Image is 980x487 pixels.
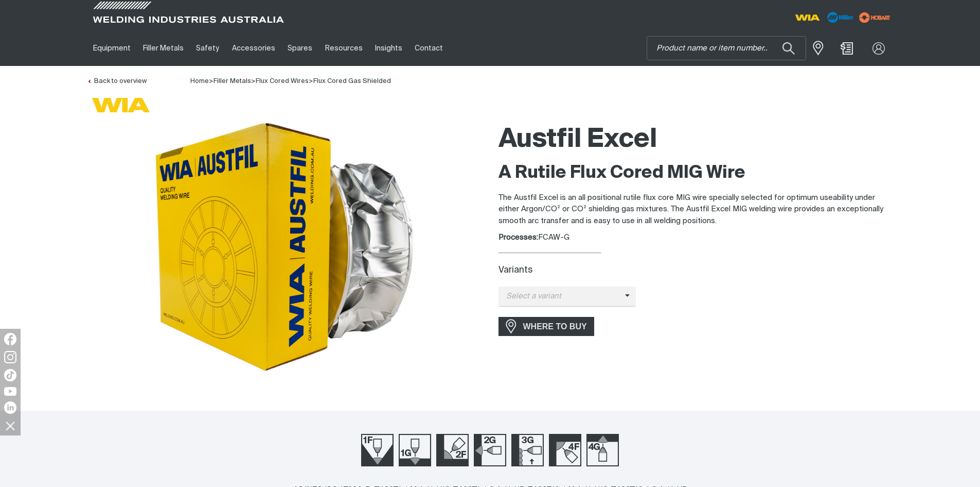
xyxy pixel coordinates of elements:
[190,30,225,66] a: Safety
[399,434,431,466] img: Welding Position 1G
[498,266,532,275] label: Variants
[771,36,806,60] button: Search products
[498,317,595,336] a: WHERE TO BUY
[87,78,147,85] a: Back to overview
[87,30,137,66] a: Equipment
[4,387,16,396] img: YouTube
[586,434,619,466] img: Welding Position 4G
[318,30,368,66] a: Resources
[313,78,391,85] a: Flux Cored Gas Shielded
[4,333,16,345] img: Facebook
[498,232,894,244] div: FCAW-G
[498,291,625,303] span: Select a variant
[408,30,449,66] a: Contact
[213,78,251,85] a: Filler Metals
[309,78,313,85] span: >
[87,30,692,66] nav: Main
[2,417,19,434] img: hide socials
[498,192,894,227] p: The Austfil Excel is an all positional rutile flux core MIG wire specially selected for optimum u...
[4,369,16,381] img: TikTok
[856,10,894,25] img: miller
[281,30,318,66] a: Spares
[516,318,594,335] span: WHERE TO BUY
[137,30,190,66] a: Filler Metals
[436,434,469,466] img: Welding Position 2F
[839,42,855,55] a: Shopping cart (0 product(s))
[361,434,394,466] img: Welding Position 1F
[226,30,281,66] a: Accessories
[647,37,806,60] input: Product name or item number...
[511,434,544,466] img: Welding Position 3G Up
[190,77,209,85] a: Home
[190,78,209,85] span: Home
[150,118,418,376] img: Austfil Excel
[369,30,408,66] a: Insights
[498,233,538,241] strong: Processes:
[209,78,213,85] span: >
[4,351,16,363] img: Instagram
[4,401,16,414] img: LinkedIn
[474,434,506,466] img: Welding Position 2G
[498,123,894,157] h1: Austfil Excel
[251,78,256,85] span: >
[256,78,309,85] a: Flux Cored Wires
[549,434,581,466] img: Welding Position 4F
[498,162,894,184] h2: A Rutile Flux Cored MIG Wire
